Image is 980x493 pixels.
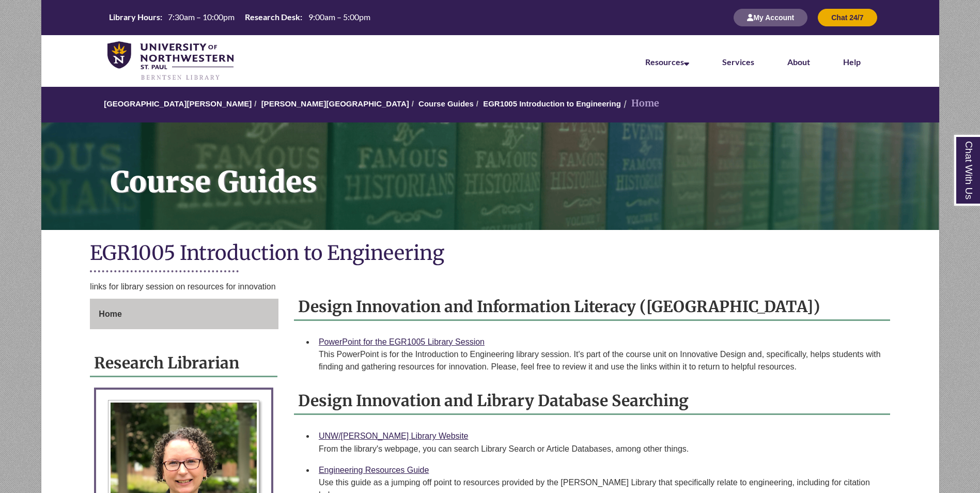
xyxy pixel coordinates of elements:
[294,388,890,415] h2: Design Innovation and Library Database Searching
[843,57,861,67] a: Help
[645,57,689,67] a: Resources
[90,299,278,330] a: Home
[734,13,807,22] a: My Account
[621,96,659,111] li: Home
[418,99,474,108] a: Course Guides
[90,282,275,291] span: links for library session on resources for innovation
[818,13,877,22] a: Chat 24/7
[722,57,754,67] a: Services
[105,11,375,24] a: Hours Today
[41,122,939,230] a: Course Guides
[90,350,277,377] h2: Research Librarian
[168,12,235,22] span: 7:30am – 10:00pm
[734,9,807,26] button: My Account
[107,41,234,82] img: UNWSP Library Logo
[818,9,877,26] button: Chat 24/7
[241,11,304,23] th: Research Desk:
[104,99,252,108] a: [GEOGRAPHIC_DATA][PERSON_NAME]
[90,299,278,330] div: Guide Page Menu
[105,11,375,23] table: Hours Today
[483,99,621,108] a: EGR1005 Introduction to Engineering
[319,337,485,346] a: PowerPoint for the EGR1005 Library Session
[105,11,164,23] th: Library Hours:
[319,432,469,440] a: UNW/[PERSON_NAME] Library Website
[90,240,890,268] h1: EGR1005 Introduction to Engineering
[319,348,882,373] div: This PowerPoint is for the Introduction to Engineering library session. It's part of the course u...
[787,57,810,67] a: About
[261,99,409,108] a: [PERSON_NAME][GEOGRAPHIC_DATA]
[319,466,429,474] a: Engineering Resources Guide
[308,12,370,22] span: 9:00am – 5:00pm
[99,122,939,217] h1: Course Guides
[319,443,882,455] div: From the library's webpage, you can search Library Search or Article Databases, among other things.
[294,294,890,321] h2: Design Innovation and Information Literacy ([GEOGRAPHIC_DATA])
[99,310,121,318] span: Home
